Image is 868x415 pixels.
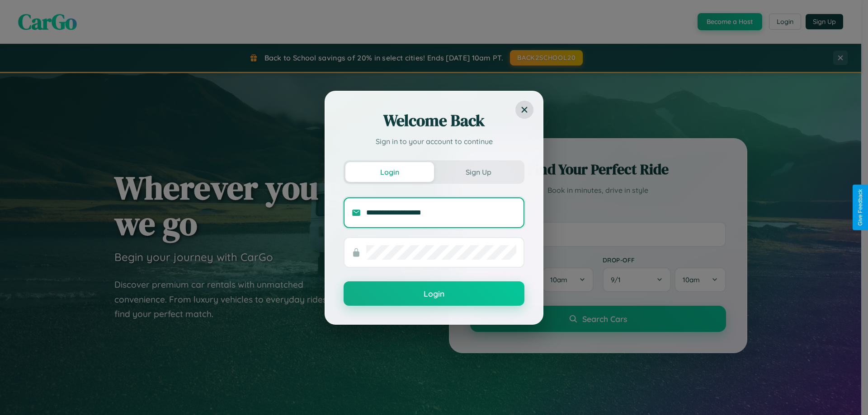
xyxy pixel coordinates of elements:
[344,110,524,131] h2: Welcome Back
[434,162,523,182] button: Sign Up
[857,189,863,226] div: Give Feedback
[345,162,434,182] button: Login
[344,281,524,306] button: Login
[344,136,524,147] p: Sign in to your account to continue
